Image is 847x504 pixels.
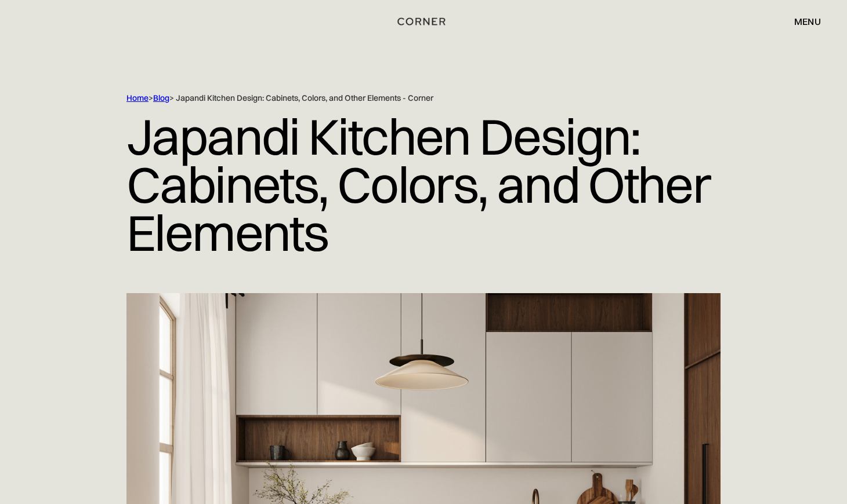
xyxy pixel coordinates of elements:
h1: Japandi Kitchen Design: Cabinets, Colors, and Other Elements [126,104,721,265]
a: home [386,14,462,29]
a: Home [126,93,149,103]
a: Blog [153,93,169,103]
div: menu [794,17,821,26]
div: > > Japandi Kitchen Design: Cabinets, Colors, and Other Elements - Corner [126,93,672,104]
div: menu [783,12,821,31]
